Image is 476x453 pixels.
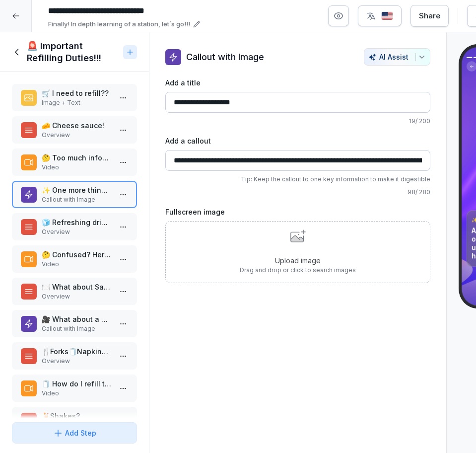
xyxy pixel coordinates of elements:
p: Video [42,260,111,269]
p: 🤔 Confused? Here is a video [42,249,111,260]
p: 19 / 200 [165,117,430,126]
p: ✨ One more thing!!! [42,185,111,195]
div: 🤔 Confused? Here is a videoVideo [12,245,137,273]
p: Drag and drop or click to search images [240,266,356,275]
div: 🎥 What about a video?Callout with Image [12,310,137,337]
p: Overview [42,227,111,236]
p: 🎥 What about a video? [42,314,111,324]
div: 🧊 Refreshing drinks!Overview [12,213,137,240]
h1: 🚨 Important Refilling Duties!!! [27,40,119,64]
p: Upload image [240,255,356,266]
p: Overview [42,292,111,301]
div: 🍴Forks🧻Napkins✨Stickers and wet wipes!Overview [12,342,137,370]
div: AI Assist [368,53,426,61]
p: Callout with Image [42,195,111,204]
div: ✨ One more thing!!!Callout with Image [12,181,137,208]
p: 🍴Forks🧻Napkins✨Stickers and wet wipes! [42,346,111,357]
p: 🍽️ What about Sauces? [42,282,111,292]
p: Finally! In depth learning of a station, let´s go!!! [48,19,190,29]
p: Tip: Keep the callout to one key information to make it digestible [165,175,430,184]
p: Video [42,389,111,398]
p: 🧊 Refreshing drinks! [42,217,111,227]
div: 🍹Shakes?Overview [12,407,137,434]
p: 98 / 280 [165,188,430,197]
div: Share [419,10,440,21]
div: 🍽️ What about Sauces?Overview [12,278,137,305]
p: Image + Text [42,98,111,107]
button: Add Step [12,422,137,444]
label: Add a callout [165,136,430,146]
img: us.svg [381,11,393,21]
div: 🧻 How do I refill the napkin Dispenser?Video [12,375,137,402]
p: Overview [42,131,111,140]
p: Callout with Image [42,324,111,333]
p: Callout with Image [186,50,264,64]
label: Fullscreen image [165,207,430,217]
p: 🧻 How do I refill the napkin Dispenser? [42,378,111,389]
p: 🍹Shakes? [42,411,111,421]
div: 🛒 I need to refill??Image + Text [12,84,137,111]
button: AI Assist [364,48,430,66]
label: Add a title [165,77,430,88]
p: 🤔 Too much info? Just watch this video then... [42,152,111,163]
p: 🛒 I need to refill?? [42,88,111,98]
p: Video [42,163,111,172]
button: Share [410,5,449,27]
div: 🧀 Cheese sauce!Overview [12,116,137,144]
div: 🤔 Too much info? Just watch this video then...Video [12,149,137,176]
p: Overview [42,357,111,366]
div: Add Step [53,428,96,438]
p: 🧀 Cheese sauce! [42,120,111,131]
